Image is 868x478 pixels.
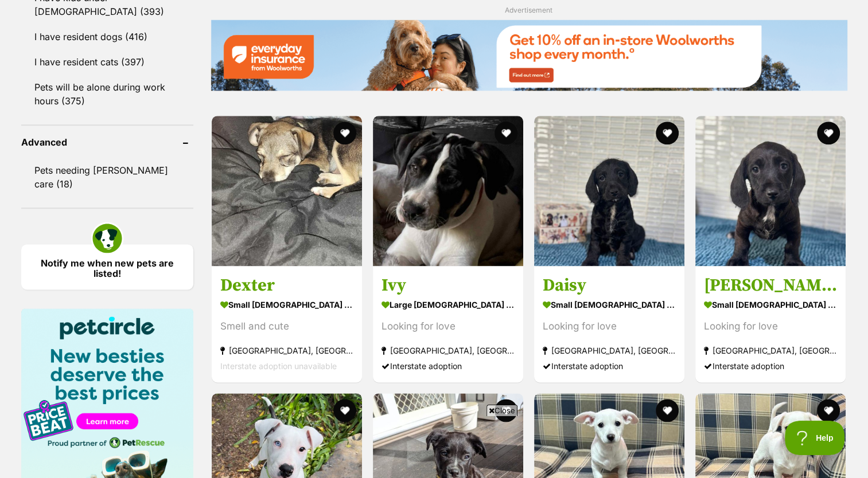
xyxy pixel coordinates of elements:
[495,122,517,144] button: favourite
[534,266,684,382] a: Daisy small [DEMOGRAPHIC_DATA] Dog Looking for love [GEOGRAPHIC_DATA], [GEOGRAPHIC_DATA] Intersta...
[333,122,356,144] button: favourite
[21,75,193,113] a: Pets will be alone during work hours (375)
[225,421,643,472] iframe: Advertisement
[220,319,353,334] div: Smell and cute
[382,275,515,296] h3: Ivy
[495,399,517,422] button: favourite
[543,343,676,358] strong: [GEOGRAPHIC_DATA], [GEOGRAPHIC_DATA]
[543,275,676,296] h3: Daisy
[21,25,193,49] a: I have resident dogs (416)
[382,319,515,334] div: Looking for love
[21,158,193,196] a: Pets needing [PERSON_NAME] care (18)
[818,122,840,144] button: favourite
[505,6,552,14] span: Advertisement
[656,122,679,144] button: favourite
[695,116,846,266] img: Dudley - Poodle (Toy) x Dachshund Dog
[21,50,193,74] a: I have resident cats (397)
[333,399,356,422] button: favourite
[220,275,353,296] h3: Dexter
[656,399,679,422] button: favourite
[543,296,676,313] strong: small [DEMOGRAPHIC_DATA] Dog
[212,266,362,382] a: Dexter small [DEMOGRAPHIC_DATA] Dog Smell and cute [GEOGRAPHIC_DATA], [GEOGRAPHIC_DATA] Interstat...
[373,116,523,266] img: Ivy - Shar Pei Dog
[373,266,523,382] a: Ivy large [DEMOGRAPHIC_DATA] Dog Looking for love [GEOGRAPHIC_DATA], [GEOGRAPHIC_DATA] Interstate...
[704,343,837,358] strong: [GEOGRAPHIC_DATA], [GEOGRAPHIC_DATA]
[382,296,515,313] strong: large [DEMOGRAPHIC_DATA] Dog
[211,19,847,92] a: Everyday Insurance promotional banner
[695,266,846,382] a: [PERSON_NAME] small [DEMOGRAPHIC_DATA] Dog Looking for love [GEOGRAPHIC_DATA], [GEOGRAPHIC_DATA] ...
[704,296,837,313] strong: small [DEMOGRAPHIC_DATA] Dog
[211,19,847,90] img: Everyday Insurance promotional banner
[818,399,840,422] button: favourite
[543,319,676,334] div: Looking for love
[21,244,193,289] a: Notify me when new pets are listed!
[785,421,845,455] iframe: Help Scout Beacon - Open
[382,343,515,358] strong: [GEOGRAPHIC_DATA], [GEOGRAPHIC_DATA]
[704,275,837,296] h3: [PERSON_NAME]
[704,358,837,374] div: Interstate adoption
[220,343,353,358] strong: [GEOGRAPHIC_DATA], [GEOGRAPHIC_DATA]
[534,116,684,266] img: Daisy - Poodle (Toy) x Dachshund Dog
[220,361,337,371] span: Interstate adoption unavailable
[543,358,676,374] div: Interstate adoption
[382,358,515,374] div: Interstate adoption
[486,405,517,416] span: Close
[212,116,362,266] img: Dexter - Fox Terrier (Miniature) Dog
[21,137,193,147] header: Advanced
[220,296,353,313] strong: small [DEMOGRAPHIC_DATA] Dog
[704,319,837,334] div: Looking for love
